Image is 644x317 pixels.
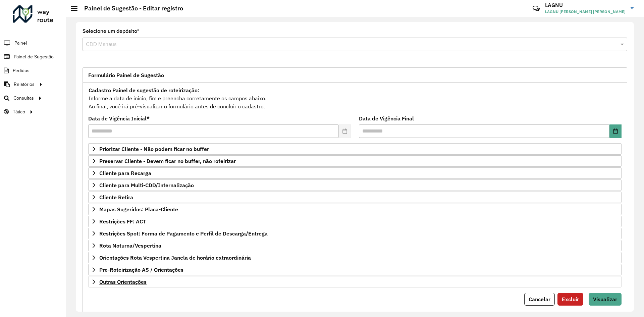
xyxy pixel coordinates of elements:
[88,264,622,275] a: Pre-Roteirização AS / Orientações
[13,108,25,115] span: Tático
[88,204,622,215] a: Mapas Sugeridos: Placa-Cliente
[99,182,194,188] span: Cliente para Multi-CDD/Internalização
[524,293,555,306] button: Cancelar
[545,9,626,15] span: LAGNU [PERSON_NAME] [PERSON_NAME]
[99,158,236,164] span: Preservar Cliente - Devem ficar no buffer, não roteirizar
[88,86,622,111] div: Informe a data de inicio, fim e preencha corretamente os campos abaixo. Ao final, você irá pré-vi...
[88,167,622,179] a: Cliente para Recarga
[609,124,622,138] button: Choose Date
[359,114,414,122] label: Data de Vigência Final
[545,2,626,8] h3: LAGNU
[99,207,178,212] span: Mapas Sugeridos: Placa-Cliente
[99,146,209,152] span: Priorizar Cliente - Não podem ficar no buffer
[88,216,622,227] a: Restrições FF: ACT
[88,228,622,239] a: Restrições Spot: Forma de Pagamento e Perfil de Descarga/Entrega
[88,192,622,203] a: Cliente Retira
[88,72,164,78] span: Formulário Painel de Sugestão
[557,293,583,306] button: Excluir
[88,276,622,287] a: Outras Orientações
[13,67,30,74] span: Pedidos
[83,27,139,35] label: Selecione um depósito
[77,5,183,12] h2: Painel de Sugestão - Editar registro
[99,279,147,284] span: Outras Orientações
[529,1,543,16] a: Contato Rápido
[99,231,268,236] span: Restrições Spot: Forma de Pagamento e Perfil de Descarga/Entrega
[529,296,550,303] span: Cancelar
[593,296,617,303] span: Visualizar
[99,267,183,272] span: Pre-Roteirização AS / Orientações
[14,53,54,60] span: Painel de Sugestão
[99,255,251,260] span: Orientações Rota Vespertina Janela de horário extraordinária
[99,170,151,176] span: Cliente para Recarga
[88,252,622,263] a: Orientações Rota Vespertina Janela de horário extraordinária
[89,87,199,94] strong: Cadastro Painel de sugestão de roteirização:
[88,114,150,122] label: Data de Vigência Inicial
[88,155,622,167] a: Preservar Cliente - Devem ficar no buffer, não roteirizar
[88,143,622,155] a: Priorizar Cliente - Não podem ficar no buffer
[562,296,579,303] span: Excluir
[99,243,161,248] span: Rota Noturna/Vespertina
[14,81,35,88] span: Relatórios
[99,219,146,224] span: Restrições FF: ACT
[589,293,622,306] button: Visualizar
[99,195,133,200] span: Cliente Retira
[14,40,27,47] span: Painel
[13,95,34,102] span: Consultas
[88,240,622,251] a: Rota Noturna/Vespertina
[88,179,622,191] a: Cliente para Multi-CDD/Internalização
